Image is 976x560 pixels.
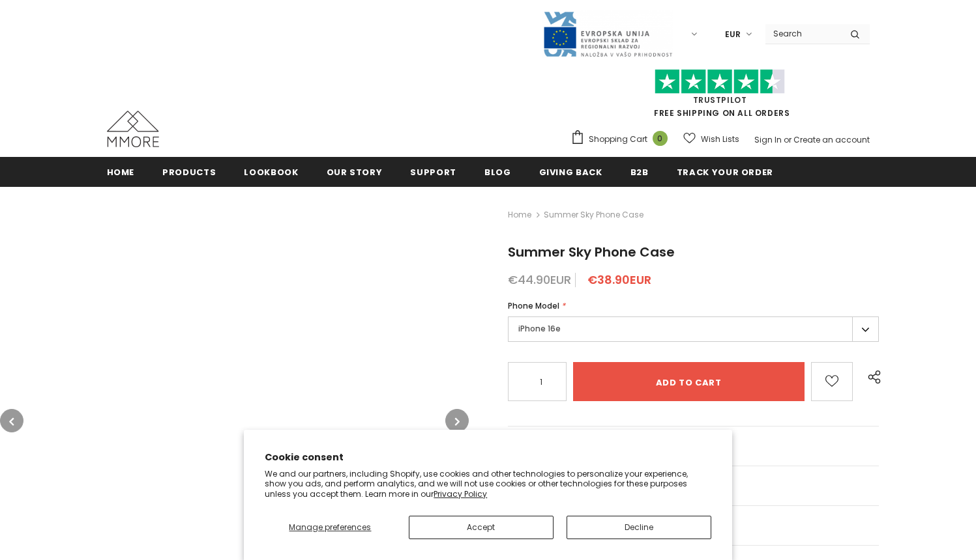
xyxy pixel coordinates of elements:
[107,157,135,186] a: Home
[567,516,711,539] button: Decline
[327,166,383,178] span: Our Story
[542,10,673,58] img: Javni Razpis
[589,133,647,146] span: Shopping Cart
[630,157,649,186] a: B2B
[409,516,554,539] button: Accept
[508,300,559,311] span: Phone Model
[544,207,643,223] span: Summer Sky Phone Case
[784,134,791,145] span: or
[265,451,711,464] h2: Cookie consent
[655,69,785,94] img: Trust Pilot Stars
[701,133,739,146] span: Wish Lists
[539,157,602,186] a: Giving back
[653,131,668,146] span: 0
[587,272,651,288] span: €38.90EUR
[573,362,805,401] input: Add to cart
[542,28,673,39] a: Javni Razpis
[754,134,782,145] a: Sign In
[570,75,870,119] span: FREE SHIPPING ON ALL ORDERS
[570,130,674,149] a: Shopping Cart 0
[793,134,870,145] a: Create an account
[725,28,741,41] span: EUR
[508,316,880,342] label: iPhone 16e
[162,157,216,186] a: Products
[265,516,395,539] button: Manage preferences
[244,157,298,186] a: Lookbook
[434,488,487,499] a: Privacy Policy
[677,157,773,186] a: Track your order
[265,469,711,499] p: We and our partners, including Shopify, use cookies and other technologies to personalize your ex...
[630,166,649,178] span: B2B
[677,166,773,178] span: Track your order
[289,522,371,533] span: Manage preferences
[508,207,531,223] a: Home
[107,111,159,147] img: MMORE Cases
[508,272,571,288] span: €44.90EUR
[508,243,675,261] span: Summer Sky Phone Case
[244,166,298,178] span: Lookbook
[693,94,747,105] a: Trustpilot
[484,166,511,178] span: Blog
[683,128,739,150] a: Wish Lists
[508,427,880,466] a: General Questions
[484,157,511,186] a: Blog
[410,166,456,178] span: support
[539,166,602,178] span: Giving back
[765,24,840,43] input: Search Site
[410,157,456,186] a: support
[327,157,383,186] a: Our Story
[107,166,135,178] span: Home
[162,166,216,178] span: Products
